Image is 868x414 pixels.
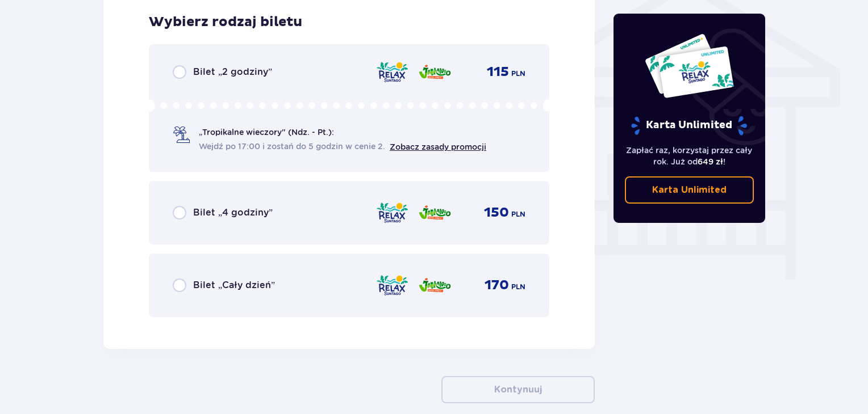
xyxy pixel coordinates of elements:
span: 150 [484,204,509,221]
img: Relax [375,201,409,225]
span: Bilet „4 godziny” [193,206,273,219]
span: Wejdź po 17:00 i zostań do 5 godzin w cenie 2. [199,141,385,152]
img: Dwie karty całoroczne do Suntago z napisem 'UNLIMITED RELAX', na białym tle z tropikalnymi liśćmi... [644,33,735,99]
span: PLN [511,282,525,292]
p: Zapłać raz, korzystaj przez cały rok. Już od ! [625,145,754,167]
a: Zobacz zasady promocji [390,142,486,151]
img: Relax [375,273,409,297]
p: Karta Unlimited [652,184,727,196]
button: Kontynuuj [441,376,595,403]
span: PLN [511,209,525,219]
h3: Wybierz rodzaj biletu [149,14,302,31]
img: Jamango [418,273,452,297]
span: 649 zł [698,157,723,166]
img: Jamango [418,60,452,84]
p: Karta Unlimited [630,116,748,136]
img: Relax [375,60,409,84]
span: 115 [487,64,509,81]
span: 170 [485,277,509,294]
span: Bilet „2 godziny” [193,66,272,78]
p: Kontynuuj [494,383,542,396]
span: „Tropikalne wieczory" (Ndz. - Pt.): [199,126,334,138]
span: Bilet „Cały dzień” [193,279,275,292]
span: PLN [511,69,525,79]
a: Karta Unlimited [625,176,754,204]
img: Jamango [418,201,452,225]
